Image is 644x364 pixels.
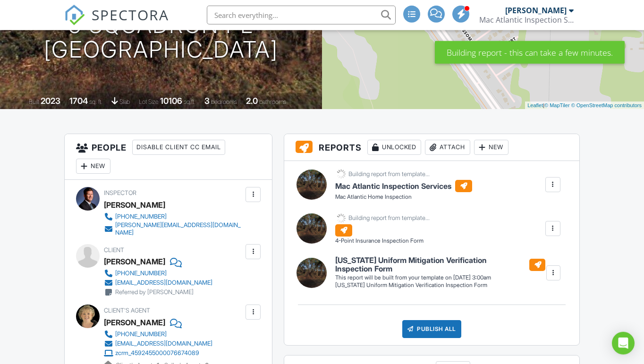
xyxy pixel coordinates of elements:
[348,214,430,222] div: Building report from template...
[259,98,286,105] span: bathrooms
[284,134,579,161] h3: Reports
[335,212,347,224] img: loading-93afd81d04378562ca97960a6d0abf470c8f8241ccf6a1b4da771bf876922d1b.gif
[505,6,567,15] div: [PERSON_NAME]
[246,96,258,106] div: 2.0
[64,13,169,33] a: SPECTORA
[104,254,165,269] div: [PERSON_NAME]
[335,281,545,289] div: [US_STATE] Uniform Mitigation Verification Inspection Form
[115,270,167,277] div: [PHONE_NUMBER]
[104,189,136,196] span: Inspector
[104,348,212,358] a: zcrm_4592455000076674089
[104,269,212,278] a: [PHONE_NUMBER]
[612,332,635,355] div: Open Intercom Messenger
[132,140,225,155] div: Disable Client CC Email
[115,349,199,357] div: zcrm_4592455000076674089
[115,330,167,338] div: [PHONE_NUMBER]
[104,221,243,237] a: [PERSON_NAME][EMAIL_ADDRESS][DOMAIN_NAME]
[104,212,243,221] a: [PHONE_NUMBER]
[335,274,545,281] div: This report will be built from your template on [DATE] 3:00am
[335,256,545,273] h6: [US_STATE] Uniform Mitigation Verification Inspection Form
[211,98,237,105] span: bedrooms
[525,102,644,110] div: |
[104,278,212,288] a: [EMAIL_ADDRESS][DOMAIN_NAME]
[335,168,347,180] img: loading-93afd81d04378562ca97960a6d0abf470c8f8241ccf6a1b4da771bf876922d1b.gif
[104,330,212,339] a: [PHONE_NUMBER]
[402,320,461,338] div: Publish All
[425,140,470,155] div: Attach
[64,5,85,25] img: The Best Home Inspection Software - Spectora
[204,96,210,106] div: 3
[44,13,278,63] h1: 5 Squadron Pl [GEOGRAPHIC_DATA]
[115,213,167,220] div: [PHONE_NUMBER]
[29,98,39,105] span: Built
[544,102,570,108] a: © MapTiler
[104,339,212,348] a: [EMAIL_ADDRESS][DOMAIN_NAME]
[474,140,508,155] div: New
[65,134,272,180] h3: People
[89,98,102,105] span: sq. ft.
[69,96,88,106] div: 1704
[335,193,472,201] div: Mac Atlantic Home Inspection
[104,198,165,212] div: [PERSON_NAME]
[571,102,642,108] a: © OpenStreetMap contributors
[115,288,194,296] div: Referred by [PERSON_NAME]
[184,98,195,105] span: sq.ft.
[115,340,212,347] div: [EMAIL_ADDRESS][DOMAIN_NAME]
[92,5,169,25] span: SPECTORA
[335,180,472,192] h6: Mac Atlantic Inspection Services
[76,159,110,174] div: New
[335,237,430,245] div: 4-Point Insurance Inspection Form
[115,279,212,287] div: [EMAIL_ADDRESS][DOMAIN_NAME]
[115,221,243,237] div: [PERSON_NAME][EMAIL_ADDRESS][DOMAIN_NAME]
[160,96,182,106] div: 10106
[41,96,60,106] div: 2023
[479,15,574,25] div: Mac Atlantic Inspection Services LLC
[119,98,130,105] span: slab
[104,315,165,330] a: [PERSON_NAME]
[435,41,625,64] div: Building report - this can take a few minutes.
[348,170,430,178] div: Building report from template...
[104,307,150,314] span: Client's Agent
[367,140,421,155] div: Unlocked
[207,6,396,25] input: Search everything...
[139,98,159,105] span: Lot Size
[104,246,124,254] span: Client
[527,102,543,108] a: Leaflet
